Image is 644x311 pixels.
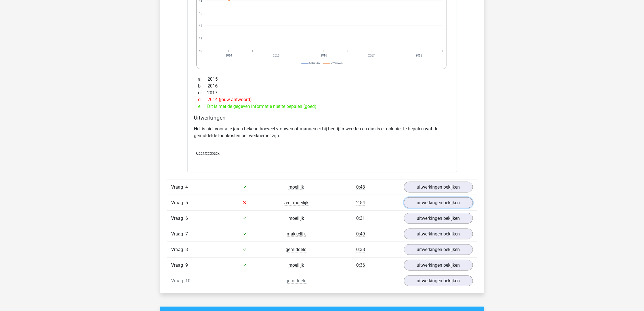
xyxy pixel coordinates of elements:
[186,216,188,221] span: 6
[404,213,473,224] a: uitwerkingen bekijken
[186,200,188,205] span: 5
[196,151,220,155] span: Geef feedback
[356,200,365,206] span: 2:54
[356,231,365,237] span: 0:49
[288,184,304,190] span: moeilijk
[219,277,270,284] div: -
[194,114,450,121] h4: Uitwerkingen
[356,184,365,190] span: 0:43
[286,247,307,252] span: gemiddeld
[186,262,188,268] span: 9
[404,275,473,286] a: uitwerkingen bekijken
[171,215,186,222] span: Vraag
[198,76,208,83] span: a
[186,247,188,252] span: 8
[404,229,473,239] a: uitwerkingen bekijken
[171,231,186,237] span: Vraag
[198,83,208,89] span: b
[356,247,365,252] span: 0:38
[198,96,208,103] span: d
[198,89,207,96] span: c
[356,216,365,221] span: 0:31
[194,76,450,83] div: 2015
[194,83,450,89] div: 2016
[404,244,473,255] a: uitwerkingen bekijken
[194,103,450,110] div: Dit is met de gegeven informatie niet te bepalen (goed)
[171,184,186,191] span: Vraag
[194,89,450,96] div: 2017
[287,231,306,237] span: makkelijk
[404,260,473,271] a: uitwerkingen bekijken
[286,278,307,284] span: gemiddeld
[284,200,309,206] span: zeer moeilijk
[198,103,207,110] span: e
[356,262,365,268] span: 0:36
[171,199,186,206] span: Vraag
[194,126,450,139] p: Het is niet voor alle jaren bekend hoeveel vrouwen of mannen er bij bedrijf x werkten en dus is e...
[171,277,186,284] span: Vraag
[171,262,186,269] span: Vraag
[288,216,304,221] span: moeilijk
[186,184,188,190] span: 4
[404,182,473,193] a: uitwerkingen bekijken
[194,96,450,103] div: 2014 (jouw antwoord)
[186,278,191,283] span: 10
[288,262,304,268] span: moeilijk
[186,231,188,237] span: 7
[404,197,473,208] a: uitwerkingen bekijken
[171,246,186,253] span: Vraag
